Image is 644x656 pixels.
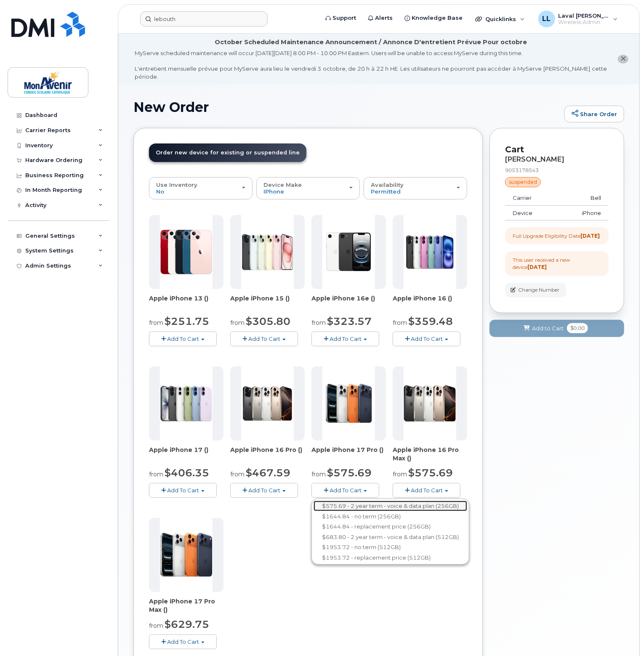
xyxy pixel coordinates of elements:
[156,149,300,156] span: Order new device for existing or suspended line
[256,177,360,199] button: Device Make iPhone
[230,470,245,478] small: from
[411,487,443,494] span: Add To Cart
[160,367,213,441] img: phone23841.JPG
[156,181,197,188] span: Use Inventory
[241,367,294,441] img: phone23910.JPG
[246,467,290,479] span: $467.59
[149,319,163,327] small: from
[149,446,224,462] div: Apple iPhone 17 ()
[311,294,386,311] div: Apple iPhone 16e ()
[505,191,557,206] td: Carrier
[371,181,404,188] span: Availability
[327,467,372,479] span: $575.69
[557,206,609,221] td: iPhone
[311,483,379,498] button: Add To Cart
[248,335,280,342] span: Add To Cart
[490,320,624,337] button: Add to Cart $0.00
[314,532,467,542] a: $683.80 - 2 year term - voice & data plan (512GB)
[371,188,401,195] span: Permitted
[404,215,457,289] img: phone23906.JPG
[149,635,217,649] button: Add To Cart
[330,335,362,342] span: Add To Cart
[505,143,609,156] p: Cart
[505,177,541,187] div: suspended
[160,518,213,592] img: phone23855.JPG
[505,156,609,163] div: [PERSON_NAME]
[230,319,245,327] small: from
[513,256,601,271] div: This user received a new device
[165,467,209,479] span: $406.35
[311,446,386,462] div: Apple iPhone 17 Pro ()
[513,232,600,239] div: Full Upgrade Eligibility Date
[393,470,407,478] small: from
[322,367,375,441] img: phone23849.JPG
[532,324,564,332] span: Add to Cart
[149,177,253,199] button: Use Inventory No
[567,323,588,333] span: $0.00
[505,283,567,297] button: Change Number
[527,264,547,270] strong: [DATE]
[215,38,527,47] div: October Scheduled Maintenance Announcement / Annonce D'entretient Prévue Pour octobre
[408,315,453,327] span: $359.48
[167,335,199,342] span: Add To Cart
[149,332,217,346] button: Add To Cart
[167,487,199,494] span: Add To Cart
[408,467,453,479] span: $575.69
[393,446,467,462] div: Apple iPhone 16 Pro Max ()
[149,483,217,498] button: Add To Cart
[322,215,375,289] img: phone23837.JPG
[393,319,407,327] small: from
[248,487,280,494] span: Add To Cart
[404,367,457,441] img: phone23915.JPG
[314,542,467,552] a: $1953.72 - no term (512GB)
[393,483,460,498] button: Add To Cart
[564,106,624,122] a: Share Order
[314,521,467,532] a: $1644.84 - replacement price (256GB)
[411,335,443,342] span: Add To Cart
[149,597,224,614] div: Apple iPhone 17 Pro Max ()
[133,100,560,114] h1: New Order
[393,332,460,346] button: Add To Cart
[393,294,467,311] div: Apple iPhone 16 ()
[518,286,559,294] span: Change Number
[135,49,607,80] div: MyServe scheduled maintenance will occur [DATE][DATE] 8:00 PM - 10:00 PM Eastern. Users will be u...
[327,315,372,327] span: $323.57
[314,501,467,511] a: $575.69 - 2 year term - voice & data plan (256GB)
[156,188,164,195] span: No
[241,215,294,289] img: phone23835.JPG
[165,315,209,327] span: $251.75
[167,638,199,645] span: Add To Cart
[160,215,213,289] img: phone23677.JPG
[246,315,290,327] span: $305.80
[230,332,298,346] button: Add To Cart
[311,470,326,478] small: from
[311,332,379,346] button: Add To Cart
[263,181,302,188] span: Device Make
[330,487,362,494] span: Add To Cart
[580,233,600,239] strong: [DATE]
[149,470,163,478] small: from
[314,552,467,563] a: $1953.72 - replacement price (512GB)
[230,446,305,462] div: Apple iPhone 16 Pro ()
[314,511,467,522] a: $1644.84 - no term (256GB)
[230,294,305,311] div: Apple iPhone 15 ()
[149,294,224,311] div: Apple iPhone 13 ()
[618,55,628,64] button: close notification
[165,618,209,630] span: $629.75
[505,206,557,221] td: Device
[263,188,284,195] span: iPhone
[149,622,163,629] small: from
[557,191,609,206] td: Bell
[311,319,326,327] small: from
[505,167,609,174] div: 9053178543
[230,483,298,498] button: Add To Cart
